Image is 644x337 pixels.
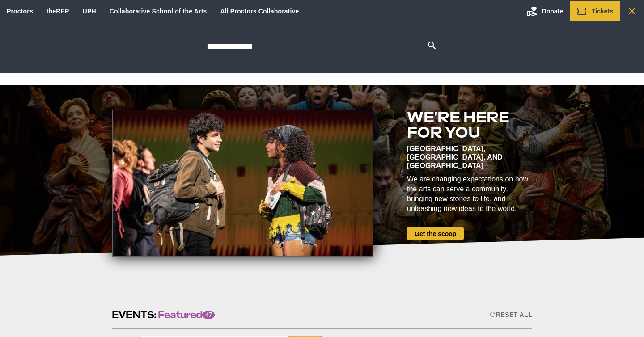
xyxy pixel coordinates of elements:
[407,144,532,170] div: [GEOGRAPHIC_DATA], [GEOGRAPHIC_DATA], and [GEOGRAPHIC_DATA]
[112,308,215,322] h2: Events:
[592,8,613,15] span: Tickets
[570,1,620,21] a: Tickets
[47,8,69,15] a: theREP
[620,1,644,21] a: Search
[407,110,532,140] h2: We're here for you
[7,8,33,15] a: Proctors
[83,8,96,15] a: UPH
[220,8,299,15] a: All Proctors Collaborative
[490,311,532,318] div: Reset All
[407,227,464,240] a: Get the scoop
[520,1,570,21] a: Donate
[407,174,532,214] div: We are changing expectations on how the arts can serve a community, bringing new stories to life,...
[542,8,563,15] span: Donate
[110,8,207,15] a: Collaborative School of the Arts
[202,311,215,319] span: 47
[158,308,215,322] span: Featured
